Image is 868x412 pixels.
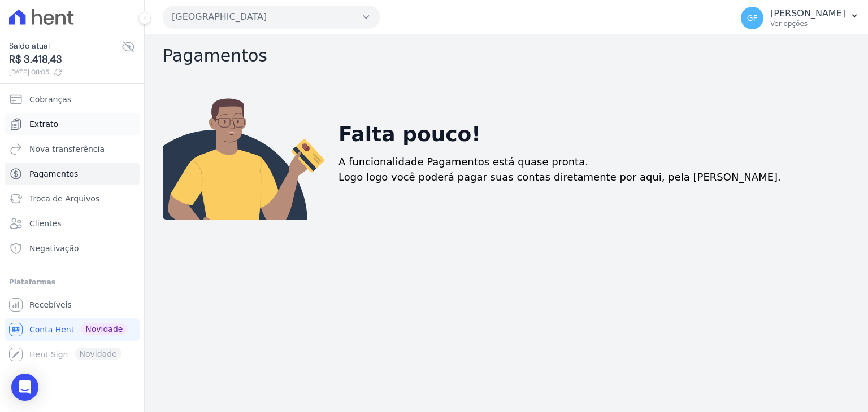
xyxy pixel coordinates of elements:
span: [DATE] 08:05 [9,67,121,77]
p: Ver opções [770,19,845,28]
a: Nova transferência [5,138,140,160]
span: Recebíveis [29,299,72,310]
span: Troca de Arquivos [29,193,99,204]
h2: Falta pouco! [338,119,481,150]
span: Conta Hent [29,324,74,335]
a: Cobranças [5,88,140,111]
span: Cobranças [29,94,71,105]
button: GF [PERSON_NAME] Ver opções [732,2,868,34]
div: Open Intercom Messenger [11,374,38,401]
nav: Sidebar [9,88,135,366]
span: Novidade [81,323,127,335]
a: Pagamentos [5,163,140,185]
span: Saldo atual [9,40,121,52]
a: Clientes [5,212,140,235]
a: Troca de Arquivos [5,187,140,210]
p: A funcionalidade Pagamentos está quase pronta. [338,154,588,169]
span: Nova transferência [29,143,105,155]
a: Recebíveis [5,293,140,316]
a: Negativação [5,237,140,260]
span: GF [747,14,758,22]
span: R$ 3.418,43 [9,52,121,67]
p: Logo logo você poderá pagar suas contas diretamente por aqui, pela [PERSON_NAME]. [338,169,781,185]
p: [PERSON_NAME] [770,8,845,19]
span: Extrato [29,119,58,130]
h2: Pagamentos [163,46,850,66]
a: Extrato [5,113,140,135]
span: Clientes [29,218,61,229]
span: Pagamentos [29,168,78,179]
span: Negativação [29,243,79,254]
div: Plataformas [9,275,135,289]
a: Conta Hent Novidade [5,318,140,341]
button: [GEOGRAPHIC_DATA] [163,6,380,28]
